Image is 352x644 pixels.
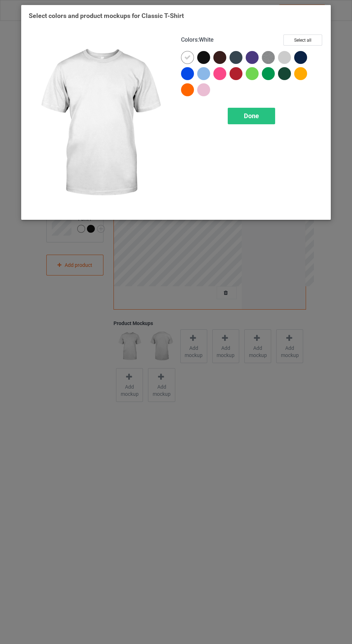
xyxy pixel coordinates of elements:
[199,36,214,43] span: White
[262,51,275,64] img: heather_texture.png
[181,36,214,44] h4: :
[181,36,198,43] span: Colors
[29,34,171,212] img: regular.jpg
[244,112,259,120] span: Done
[283,34,322,46] button: Select all
[29,12,184,19] span: Select colors and product mockups for Classic T-Shirt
